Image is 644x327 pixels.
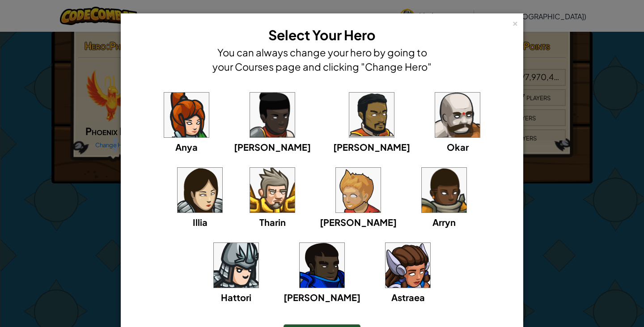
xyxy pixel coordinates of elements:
img: portrait.png [422,168,466,212]
img: portrait.png [336,168,381,212]
div: × [512,17,518,27]
h3: Select Your Hero [210,25,434,45]
span: [PERSON_NAME] [284,292,360,303]
span: [PERSON_NAME] [320,217,397,228]
img: portrait.png [214,243,258,288]
img: portrait.png [349,93,394,137]
span: Tharin [259,217,286,228]
img: portrait.png [386,243,430,288]
h4: You can always change your hero by going to your Courses page and clicking "Change Hero" [210,45,434,74]
span: Hattori [221,292,251,303]
img: portrait.png [300,243,344,288]
span: Illia [193,217,208,228]
span: Arryn [432,217,456,228]
span: Astraea [391,292,425,303]
img: portrait.png [164,93,209,137]
span: Okar [447,141,469,153]
span: [PERSON_NAME] [333,141,410,153]
img: portrait.png [435,93,480,137]
img: portrait.png [250,168,295,212]
img: portrait.png [250,93,295,137]
span: [PERSON_NAME] [234,141,311,153]
img: portrait.png [178,168,222,212]
span: Anya [175,141,198,153]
